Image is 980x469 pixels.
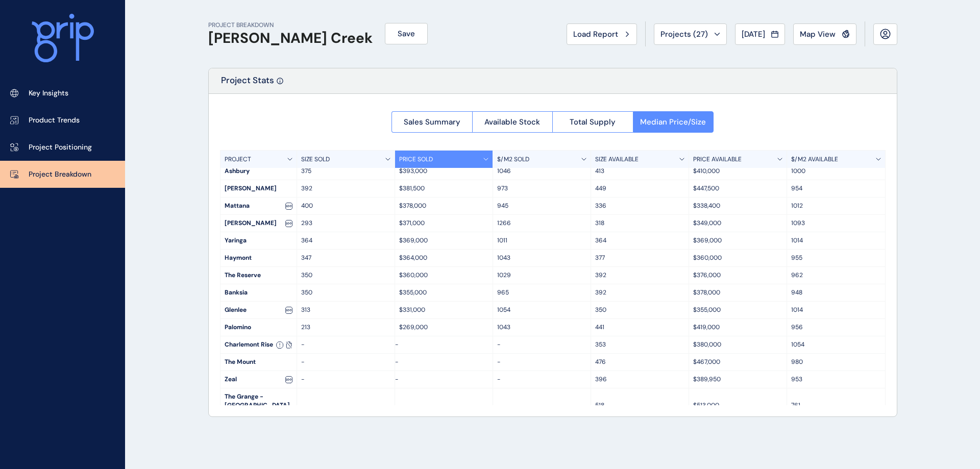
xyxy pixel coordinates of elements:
p: $419,000 [693,323,782,332]
p: $376,000 [693,271,782,280]
p: Project Stats [221,75,274,93]
p: 955 [791,254,881,262]
p: 364 [301,236,390,245]
p: 953 [791,375,881,384]
p: 1012 [791,202,881,210]
p: 400 [301,202,390,210]
p: $338,400 [693,202,782,210]
button: Total Supply [552,111,633,133]
p: $369,000 [399,236,488,245]
p: - [497,401,586,410]
p: $/M2 AVAILABLE [791,155,838,164]
div: Charlemont Rise [220,336,297,353]
div: Palomino [220,319,297,336]
p: 350 [301,271,390,280]
p: $355,000 [693,306,782,314]
p: - [395,358,493,366]
div: Banksia [220,284,297,301]
button: Projects (27) [654,23,727,45]
p: 954 [791,184,881,193]
p: - [301,401,390,410]
p: PRICE SOLD [399,155,433,164]
p: $378,000 [693,288,782,297]
span: Map View [800,29,836,39]
p: - [301,375,390,384]
p: 1043 [497,323,586,332]
p: 476 [595,358,684,366]
p: Project Positioning [29,142,92,153]
p: 956 [791,323,881,332]
p: 318 [595,219,684,228]
p: 347 [301,254,390,262]
div: Mattana [220,198,297,214]
p: 350 [301,288,390,297]
p: 1014 [791,306,881,314]
p: $371,000 [399,219,488,228]
p: $389,950 [693,375,782,384]
p: 392 [595,271,684,280]
p: 396 [595,375,684,384]
span: Total Supply [570,117,616,127]
p: 973 [497,184,586,193]
p: 213 [301,323,390,332]
p: PRICE AVAILABLE [693,155,742,164]
p: Key Insights [29,88,68,98]
div: Zeal [220,371,297,388]
button: Sales Summary [391,111,472,133]
p: 1266 [497,219,586,228]
p: $410,000 [693,167,782,176]
div: [PERSON_NAME] [220,215,297,232]
span: Sales Summary [404,117,460,127]
p: 1029 [497,271,586,280]
button: Save [385,23,428,44]
p: 980 [791,358,881,366]
p: - [497,358,586,366]
p: 1046 [497,167,586,176]
h1: [PERSON_NAME] Creek [208,30,373,47]
p: $381,500 [399,184,488,193]
p: $/M2 SOLD [497,155,529,164]
p: 353 [595,340,684,349]
p: 1000 [791,167,881,176]
button: Median Price/Size [633,111,714,133]
p: 449 [595,184,684,193]
p: $380,000 [693,340,782,349]
div: The Reserve [220,267,297,284]
div: The Grange - [GEOGRAPHIC_DATA] [220,388,297,422]
p: $355,000 [399,288,488,297]
p: $447,500 [693,184,782,193]
p: $467,000 [693,358,782,366]
p: $269,000 [399,323,488,332]
p: 962 [791,271,881,280]
span: Load Report [573,29,618,39]
p: $364,000 [399,254,488,262]
p: - [395,401,493,410]
p: 761 [791,401,881,410]
span: Save [398,29,415,39]
p: 293 [301,219,390,228]
p: 350 [595,306,684,314]
p: Product Trends [29,115,80,126]
span: Available Stock [484,117,540,127]
p: 364 [595,236,684,245]
p: - [497,375,586,384]
p: 518 [595,401,684,410]
p: $393,000 [399,167,488,176]
p: $360,000 [399,271,488,280]
p: 441 [595,323,684,332]
div: Haymont [220,250,297,266]
p: $369,000 [693,236,782,245]
p: 1011 [497,236,586,245]
p: 336 [595,202,684,210]
p: - [301,340,390,349]
p: 392 [301,184,390,193]
p: $378,000 [399,202,488,210]
button: Available Stock [472,111,553,133]
span: [DATE] [742,29,765,39]
div: [PERSON_NAME] [220,180,297,197]
div: Yaringa [220,232,297,249]
p: 392 [595,288,684,297]
p: $331,000 [399,306,488,314]
p: 948 [791,288,881,297]
p: 377 [595,254,684,262]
